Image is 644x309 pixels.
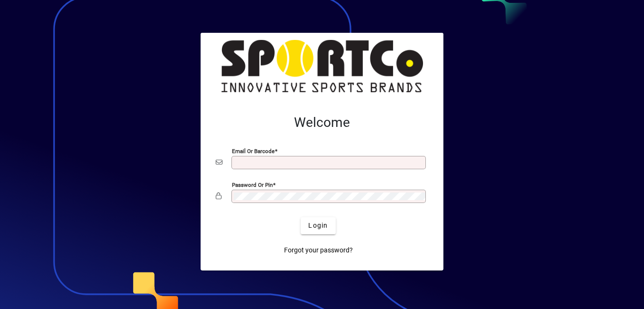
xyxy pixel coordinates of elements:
button: Login [301,217,335,234]
mat-label: Password or Pin [232,181,273,188]
span: Login [308,221,328,231]
mat-label: Email or Barcode [232,147,275,154]
h2: Welcome [216,115,428,131]
span: Forgot your password? [284,245,353,255]
a: Forgot your password? [280,242,357,259]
